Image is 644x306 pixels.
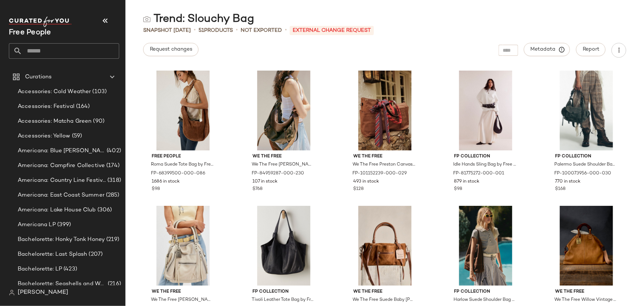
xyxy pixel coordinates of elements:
span: 51 [199,28,204,33]
img: cfy_white_logo.C9jOOHJF.svg [9,17,72,27]
span: (207) [87,250,103,259]
span: Roma Suede Tote Bag by Free People in [GEOGRAPHIC_DATA] [151,161,214,168]
span: (306) [96,206,112,214]
span: Accessories: Festival [18,102,75,111]
span: We The Free Suede Baby [PERSON_NAME] Bag at Free People in Brown [353,297,416,303]
span: Americana: Campfire Collective [18,161,105,170]
img: 81775272_001_q [448,71,523,150]
span: Bachelorette: Honky Tonk Honey [18,235,105,244]
span: 879 in stock [454,178,480,185]
span: We The Free Willow Vintage Tote Bag at Free People in Brown [554,297,617,303]
span: We The Free [354,289,416,295]
span: (423) [62,265,77,273]
span: Free People [152,153,214,160]
span: We The Free [152,289,214,295]
span: (318) [106,176,121,185]
button: Metadata [524,43,570,56]
span: Accessories: Yellow [18,132,70,140]
span: Bachelorette: Seashells and Wedding Bells [18,280,106,288]
span: Curations [25,73,52,81]
span: Harlow Suede Shoulder Bag by Free People in Brown [454,297,516,303]
span: Americana: East Coast Summer [18,191,104,200]
img: svg%3e [9,290,15,296]
span: Americana: Lake House Club [18,206,96,214]
span: We The Free [PERSON_NAME] Messenger Bag at Free People in [GEOGRAPHIC_DATA] [252,161,314,168]
span: Metadata [530,46,564,53]
span: $98 [152,186,160,193]
img: 100073956_030_g [549,71,624,150]
span: FP Collection [555,153,618,160]
span: Request changes [149,47,192,52]
div: Trend: Slouchy Bag [143,12,254,27]
span: $768 [252,186,262,193]
span: • [236,26,238,35]
img: 98726193_020_b [348,206,422,286]
span: Accessories: Matcha Green [18,117,92,126]
button: Request changes [143,43,199,56]
span: FP Collection [454,289,517,295]
span: $128 [354,186,364,193]
img: 76194331_014_r [146,206,220,286]
img: 46644043_020_a [549,206,624,286]
span: (399) [56,221,71,229]
span: FP-84959287-000-230 [252,170,304,177]
img: 68399500_086_o [146,71,220,150]
img: 97333603_001_b [247,206,321,286]
img: 101152239_029_i [348,71,422,150]
span: Palermo Suede Shoulder Bag by Free People in Green [554,161,617,168]
span: We The Free [354,153,416,160]
span: (285) [104,191,120,200]
span: 107 in stock [252,178,278,185]
button: Report [576,43,606,56]
span: Current Company Name [9,29,51,37]
span: Tivoli Leather Tote Bag by Free People in Black [252,297,314,303]
span: (216) [106,280,121,288]
img: svg%3e [143,16,151,23]
span: $168 [555,186,565,193]
span: Accessories: Cold Weather [18,88,91,96]
span: Report [582,47,599,52]
span: We The Free [252,153,315,160]
span: (103) [91,88,107,96]
span: $98 [454,186,462,193]
span: We The Free [555,289,618,295]
p: External Change Request [290,26,374,35]
span: FP-101152239-000-029 [353,170,407,177]
span: Snapshot [DATE] [143,27,191,34]
div: Products [199,27,233,34]
span: 1686 in stock [152,178,180,185]
span: (174) [105,161,120,170]
span: (90) [92,117,105,126]
span: Americana: Blue [PERSON_NAME] Baby [18,147,105,155]
span: FP-100073956-000-030 [554,170,611,177]
span: [PERSON_NAME] [18,288,68,297]
span: FP-68399500-000-086 [151,170,205,177]
span: We The Free Preston Canvas Bag at Free People in [GEOGRAPHIC_DATA] [353,161,416,168]
span: • [194,26,196,35]
span: We The Free [PERSON_NAME] Tote Bag at Free People in Tan [151,297,214,303]
span: FP-81775272-000-001 [454,170,504,177]
span: Not Exported [241,27,282,34]
span: Americana: Country Line Festival [18,176,106,185]
img: 84959287_230_i [247,71,321,150]
span: 493 in stock [354,178,379,185]
span: (164) [75,102,90,111]
span: (219) [105,235,119,244]
img: 98410061_021_h [448,206,523,286]
span: Bachelorette: Last Splash [18,250,87,259]
span: Americana LP [18,221,56,229]
span: 770 in stock [555,178,581,185]
span: (402) [105,147,121,155]
span: Idle Hands Sling Bag by Free People in Black [454,161,516,168]
span: Bachelorette: LP [18,265,62,273]
span: (59) [70,132,82,140]
span: FP Collection [454,153,517,160]
span: FP Collection [252,289,315,295]
span: • [285,26,287,35]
